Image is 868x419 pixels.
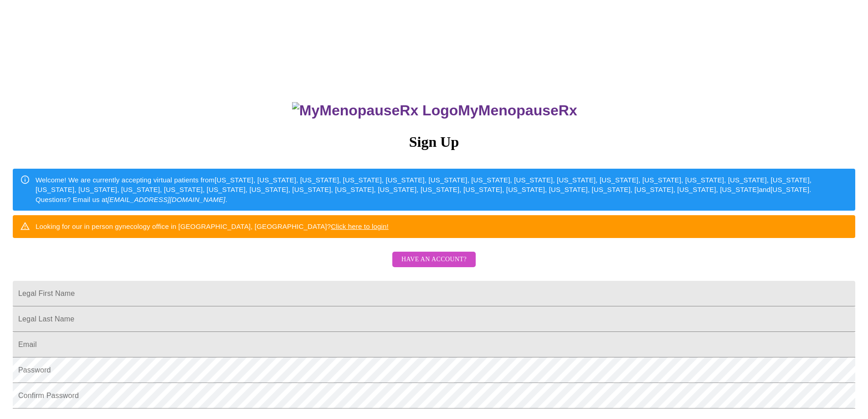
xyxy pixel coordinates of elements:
[108,196,226,203] em: [EMAIL_ADDRESS][DOMAIN_NAME]
[292,102,458,119] img: MyMenopauseRx Logo
[331,222,389,230] a: Click here to login!
[14,102,856,119] h3: MyMenopauseRx
[13,134,855,150] h3: Sign Up
[36,218,389,235] div: Looking for our in person gynecology office in [GEOGRAPHIC_DATA], [GEOGRAPHIC_DATA]?
[36,171,848,208] div: Welcome! We are currently accepting virtual patients from [US_STATE], [US_STATE], [US_STATE], [US...
[392,252,476,268] button: Have an account?
[390,261,478,269] a: Have an account?
[401,254,467,265] span: Have an account?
